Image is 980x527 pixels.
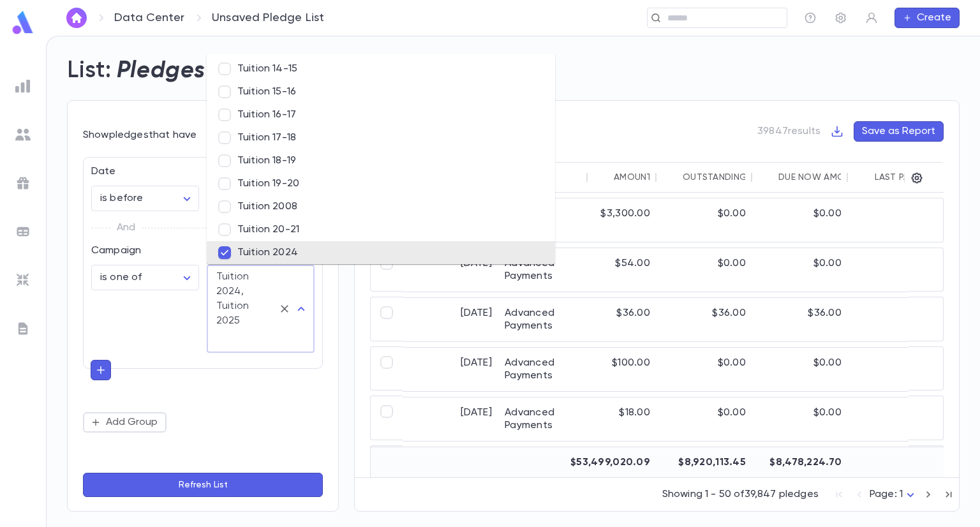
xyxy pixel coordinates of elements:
[683,172,747,182] div: Outstanding
[657,298,752,341] div: $36.00
[854,121,944,142] button: Save as Report
[207,264,555,287] li: Tuition 2025
[848,248,970,292] div: [DATE]
[757,125,820,138] p: 39847 results
[588,198,657,242] div: $3,300.00
[69,13,84,23] img: home_white.a664292cf8c1dea59945f0da9f25487c.svg
[752,248,848,292] div: $0.00
[15,127,31,142] img: students_grey.60c7aba0da46da39d6d829b817ac14fc.svg
[15,175,31,191] img: campaigns_grey.99e729a5f7ee94e3726e6486bddda8f1.svg
[870,489,903,500] span: Page: 1
[91,265,199,290] div: is one of
[207,80,555,103] li: Tuition 15-16
[100,193,143,204] span: is before
[657,348,752,391] div: $0.00
[662,488,819,501] p: Showing 1 - 50 of 39,847 pledges
[83,129,323,142] div: Show pledges that have
[117,57,205,85] h2: Pledges
[657,397,752,441] div: $0.00
[15,272,31,288] img: imports_grey.530a8a0e642e233f2baf0ef88e8c9fcb.svg
[403,298,498,341] div: [DATE]
[895,8,960,28] button: Create
[403,248,498,292] div: [DATE]
[207,149,555,172] li: Tuition 18-19
[207,172,555,195] li: Tuition 19-20
[15,224,31,239] img: batches_grey.339ca447c9d9533ef1741baa751efc33.svg
[15,78,31,94] img: reports_grey.c525e4749d1bce6a11f5fe2a8de1b229.svg
[83,412,167,433] button: Add Group
[588,447,657,478] div: $53,499,020.09
[752,447,848,478] div: $8,478,224.70
[848,397,970,441] div: [DATE]
[114,11,184,25] a: Data Center
[212,11,324,25] p: Unsaved Pledge List
[614,172,653,182] div: Amount
[551,167,571,188] button: Sort
[870,485,918,505] div: Page: 1
[207,241,555,264] li: Tuition 2024
[292,300,310,318] button: Close
[657,447,752,478] div: $8,920,113.45
[84,237,315,257] div: Campaign
[84,158,315,178] div: Date
[207,126,555,149] li: Tuition 17-18
[848,348,970,391] div: [DATE]
[752,298,848,341] div: $36.00
[778,172,863,182] div: Due Now Amount
[498,397,588,441] div: Advanced Payments
[498,248,588,292] div: Advanced Payments
[498,348,588,391] div: Advanced Payments
[207,195,555,218] li: Tuition 2008
[403,397,498,441] div: [DATE]
[83,473,323,497] button: Refresh List
[216,270,271,329] div: Tuition 2024, Tuition 2025
[593,167,614,188] button: Sort
[100,272,142,283] span: is one of
[91,186,199,211] div: is before
[588,298,657,341] div: $36.00
[588,397,657,441] div: $18.00
[752,348,848,391] div: $0.00
[498,298,588,341] div: Advanced Payments
[276,300,293,318] button: Clear
[758,167,778,188] button: Sort
[207,218,555,241] li: Tuition 20-21
[15,321,31,336] img: letters_grey.7941b92b52307dd3b8a917253454ce1c.svg
[207,103,555,126] li: Tuition 16-17
[67,57,112,85] h2: List:
[588,348,657,391] div: $100.00
[117,219,135,237] p: And
[875,172,963,182] div: Last Payment Date
[403,348,498,391] div: [DATE]
[662,167,683,188] button: Sort
[752,198,848,242] div: $0.00
[10,10,36,35] img: logo
[657,198,752,242] div: $0.00
[854,167,875,188] button: Sort
[657,248,752,292] div: $0.00
[752,397,848,441] div: $0.00
[848,198,970,242] div: [DATE]
[207,57,555,80] li: Tuition 14-15
[588,248,657,292] div: $54.00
